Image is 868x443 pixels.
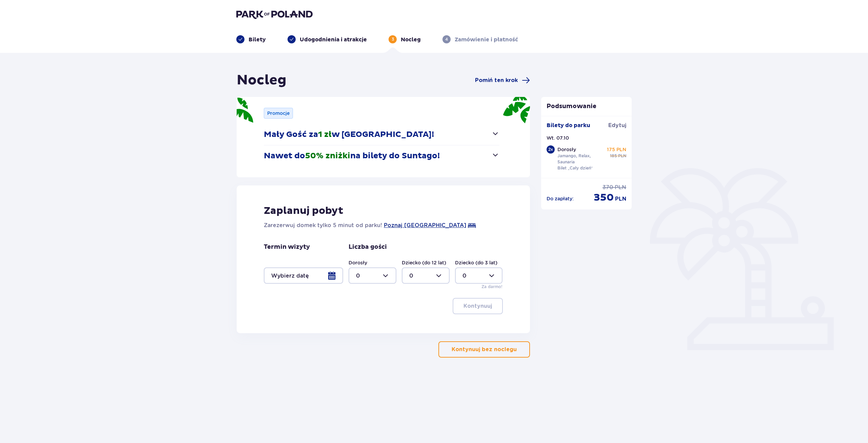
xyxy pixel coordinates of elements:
p: 3 [392,36,394,42]
p: Nocleg [401,36,421,43]
p: Bilet „Cały dzień” [557,165,593,171]
span: 50% zniżki [305,151,350,161]
button: Kontynuuj bez noclegu [438,341,530,358]
label: Dziecko (do 3 lat) [455,259,497,266]
p: Termin wizyty [264,243,310,251]
a: Pomiń ten krok [475,76,530,84]
p: Bilety do parku [547,122,590,129]
p: Za darmo! [481,284,502,290]
h1: Nocleg [237,72,287,89]
p: Udogodnienia i atrakcje [300,36,367,43]
a: Poznaj [GEOGRAPHIC_DATA] [384,221,466,229]
span: 370 [603,184,613,191]
p: Kontynuuj [463,302,492,310]
div: Udogodnienia i atrakcje [288,35,367,43]
button: Mały Gość za1 złw [GEOGRAPHIC_DATA]! [264,124,499,145]
button: Kontynuuj [453,298,503,314]
p: Zarezerwuj domek tylko 5 minut od parku! [264,221,382,229]
span: Edytuj [608,122,626,129]
button: Nawet do50% zniżkina bilety do Suntago! [264,145,499,166]
span: 185 [610,153,617,159]
span: PLN [618,153,626,159]
label: Dziecko (do 12 lat) [402,259,446,266]
p: Mały Gość za w [GEOGRAPHIC_DATA]! [264,129,434,140]
p: Kontynuuj bez noclegu [452,346,517,353]
span: Pomiń ten krok [475,77,518,84]
span: PLN [615,195,626,203]
p: Zaplanuj pobyt [264,204,343,217]
p: Bilety [249,36,266,43]
div: 3Nocleg [389,35,421,43]
p: 4 [445,36,448,42]
p: Podsumowanie [541,102,632,110]
p: Liczba gości [349,243,387,251]
p: Jamango, Relax, Saunaria [557,153,604,165]
img: Park of Poland logo [236,9,313,19]
div: 4Zamówienie i płatność [442,35,518,43]
p: Wt. 07.10 [547,135,569,141]
span: PLN [615,184,626,191]
span: 350 [594,191,614,204]
div: 2 x [547,145,555,154]
p: Nawet do na bilety do Suntago! [264,151,440,161]
p: 175 PLN [607,146,626,153]
p: Zamówienie i płatność [455,36,518,43]
p: Do zapłaty : [547,195,574,202]
div: Bilety [236,35,266,43]
p: Promocje [267,110,290,117]
label: Dorosły [349,259,367,266]
p: Dorosły [557,146,576,153]
span: 1 zł [318,129,332,140]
